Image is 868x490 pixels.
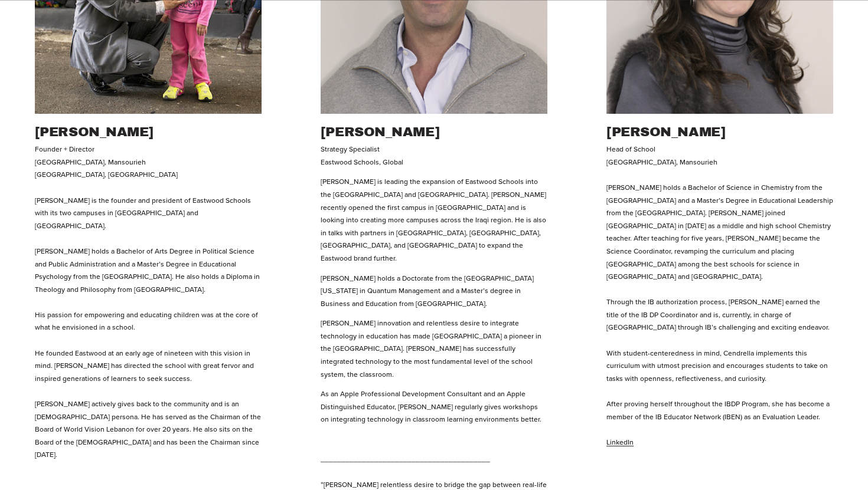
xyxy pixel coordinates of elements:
[321,317,547,380] p: [PERSON_NAME] innovation and relentless desire to integrate technology in education has made [GEO...
[321,175,547,264] p: [PERSON_NAME] is leading the expansion of Eastwood Schools into the [GEOGRAPHIC_DATA] and [GEOGRA...
[321,123,547,141] h2: [PERSON_NAME]
[606,143,833,448] p: Head of School [GEOGRAPHIC_DATA], Mansourieh [PERSON_NAME] holds a Bachelor of Science in Chemist...
[35,123,262,141] h2: [PERSON_NAME]
[35,143,262,461] p: Founder + Director [GEOGRAPHIC_DATA], Mansourieh [GEOGRAPHIC_DATA], [GEOGRAPHIC_DATA] [PERSON_NAM...
[321,272,547,310] p: [PERSON_NAME] holds a Doctorate from the [GEOGRAPHIC_DATA][US_STATE] in Quantum Management and a ...
[606,123,833,141] h2: [PERSON_NAME]
[321,387,547,426] p: As an Apple Professional Development Consultant and an Apple Distinguished Educator, [PERSON_NAME...
[606,437,634,447] a: LinkedIn
[321,143,547,168] p: Strategy Specialist Eastwood Schools, Global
